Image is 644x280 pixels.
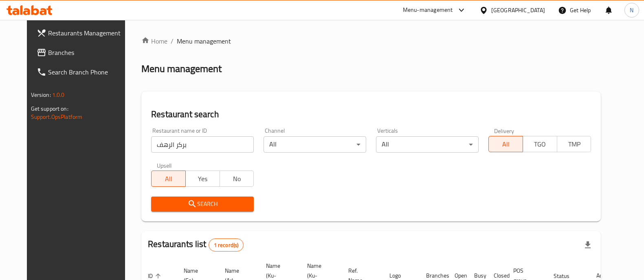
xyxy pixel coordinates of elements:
a: Restaurants Management [30,23,134,43]
label: Upsell [157,162,172,168]
div: Menu-management [403,5,453,15]
span: N [630,6,633,15]
div: All [376,136,479,153]
nav: breadcrumb [141,36,601,46]
a: Branches [30,43,134,62]
li: / [171,36,174,46]
span: Restaurants Management [48,28,128,38]
span: All [492,138,520,150]
div: [GEOGRAPHIC_DATA] [491,6,545,15]
span: Get support on: [31,103,68,114]
h2: Menu management [141,62,222,75]
button: All [488,136,523,152]
span: TGO [526,138,554,150]
label: Delivery [494,128,514,133]
a: Search Branch Phone [30,62,134,82]
button: Search [151,197,254,212]
a: Support.OpsPlatform [31,112,83,122]
span: TMP [560,138,588,150]
button: TMP [557,136,591,152]
span: Search [158,199,247,209]
span: Version: [31,90,51,100]
span: Yes [189,173,217,185]
span: All [155,173,182,185]
button: All [151,171,186,187]
span: Menu management [177,36,231,46]
button: Yes [185,171,220,187]
span: No [223,173,251,185]
div: All [264,136,366,153]
h2: Restaurants list [148,238,244,252]
a: Home [141,36,167,46]
h2: Restaurant search [151,108,591,120]
span: Branches [48,48,128,57]
span: Search Branch Phone [48,67,128,77]
button: TGO [523,136,557,152]
div: Export file [578,235,598,255]
input: Search for restaurant name or ID.. [151,136,254,153]
div: Total records count [209,238,244,252]
span: 1 record(s) [209,241,244,249]
button: No [220,171,254,187]
span: 1.0.0 [52,90,65,100]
